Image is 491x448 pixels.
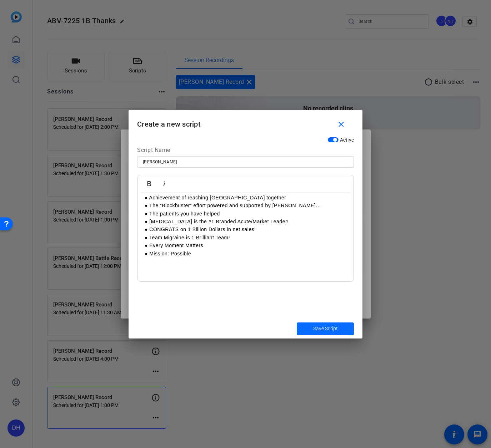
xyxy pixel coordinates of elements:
button: Save Script [297,322,354,335]
p: ● Team Migraine is 1 Brilliant Team! [145,234,346,241]
input: Enter Script Name [143,158,348,166]
h1: Create a new script [129,110,362,133]
p: ● Achievement of reaching [GEOGRAPHIC_DATA] together [145,194,346,202]
button: Bold (⌘B) [142,177,156,191]
p: ● Every Moment Matters [145,241,346,249]
button: Italic (⌘I) [157,177,171,191]
p: ● Mission: Possible [145,250,346,258]
span: Save Script [313,325,338,332]
p: ● [MEDICAL_DATA] is the #1 Branded Acute/Market Leader! [145,218,346,225]
p: ● CONGRATS on 1 Billion Dollars in net sales! [145,225,346,233]
p: ● The patients you have helped [145,210,346,218]
p: ● The “Blockbuster” effort powered and supported by [PERSON_NAME]… [145,202,346,209]
mat-icon: close [337,120,346,129]
div: Script Name [137,146,354,157]
span: Active [340,137,354,143]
